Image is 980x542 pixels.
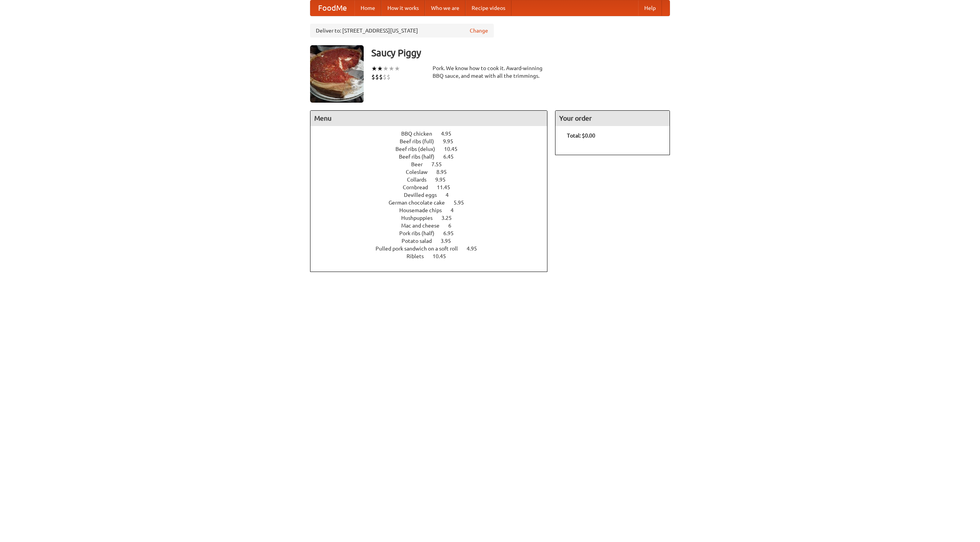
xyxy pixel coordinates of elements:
span: 4.95 [441,131,459,137]
span: Collards [407,177,434,183]
span: Beef ribs (full) [400,138,442,144]
a: Riblets 10.45 [407,253,460,259]
a: Beef ribs (delux) 10.45 [395,146,472,152]
h3: Saucy Piggy [371,45,670,61]
span: 4.95 [467,246,485,252]
a: Change [470,27,488,34]
span: Beer [411,161,430,167]
span: BBQ chicken [401,131,440,137]
span: Riblets [407,253,431,259]
div: Deliver to: [STREET_ADDRESS][US_STATE] [310,24,494,38]
a: Potato salad 3.95 [402,238,465,244]
a: Home [354,0,381,16]
span: 6 [448,223,459,229]
a: Beef ribs (half) 6.45 [399,154,468,160]
span: Beef ribs (half) [399,154,442,160]
li: $ [387,73,390,81]
span: 7.55 [431,161,449,167]
span: 6.45 [443,154,461,160]
a: How it works [381,0,425,16]
span: Cornbread [403,184,436,190]
span: 10.45 [433,253,454,259]
a: Cornbread 11.45 [403,184,464,190]
span: Potato salad [402,238,439,244]
span: Devilled eggs [404,192,444,198]
a: Pulled pork sandwich on a soft roll 4.95 [376,246,491,252]
a: FoodMe [310,0,354,16]
span: 4 [446,192,456,198]
span: German chocolate cake [389,200,452,206]
a: Beer 7.55 [411,161,456,167]
span: 11.45 [437,184,458,190]
span: 8.95 [436,169,454,175]
a: Devilled eggs 4 [404,192,463,198]
a: BBQ chicken 4.95 [401,131,465,137]
h4: Your order [555,111,670,126]
a: Housemade chips 4 [399,207,468,213]
span: 6.95 [443,230,461,236]
img: angular.jpg [310,45,364,103]
span: 5.95 [454,200,472,206]
span: Beef ribs (delux) [395,146,443,152]
li: ★ [394,64,400,73]
li: ★ [377,64,383,73]
b: Total: $0.00 [567,133,595,139]
li: $ [383,73,387,81]
span: 10.45 [444,146,465,152]
span: 3.95 [441,238,459,244]
div: Pork. We know how to cook it. Award-winning BBQ sauce, and meat with all the trimmings. [433,64,547,80]
a: Recipe videos [465,0,511,16]
span: Housemade chips [399,207,449,213]
li: ★ [383,64,389,73]
span: Pulled pork sandwich on a soft roll [376,246,465,252]
span: Coleslaw [406,169,435,175]
span: Mac and cheese [401,223,447,229]
span: 3.25 [441,215,459,221]
a: Help [638,0,662,16]
li: ★ [371,64,377,73]
a: Collards 9.95 [407,177,460,183]
span: 9.95 [443,138,461,144]
li: $ [371,73,375,81]
span: 9.95 [435,177,453,183]
span: 4 [451,207,461,213]
span: Hushpuppies [401,215,440,221]
span: Pork ribs (half) [399,230,442,236]
a: German chocolate cake 5.95 [389,200,478,206]
a: Mac and cheese 6 [401,223,465,229]
a: Pork ribs (half) 6.95 [399,230,468,236]
a: Beef ribs (full) 9.95 [400,138,467,144]
h4: Menu [310,111,547,126]
li: $ [375,73,379,81]
a: Hushpuppies 3.25 [401,215,466,221]
li: ★ [389,64,394,73]
li: $ [379,73,383,81]
a: Who we are [425,0,465,16]
a: Coleslaw 8.95 [406,169,461,175]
